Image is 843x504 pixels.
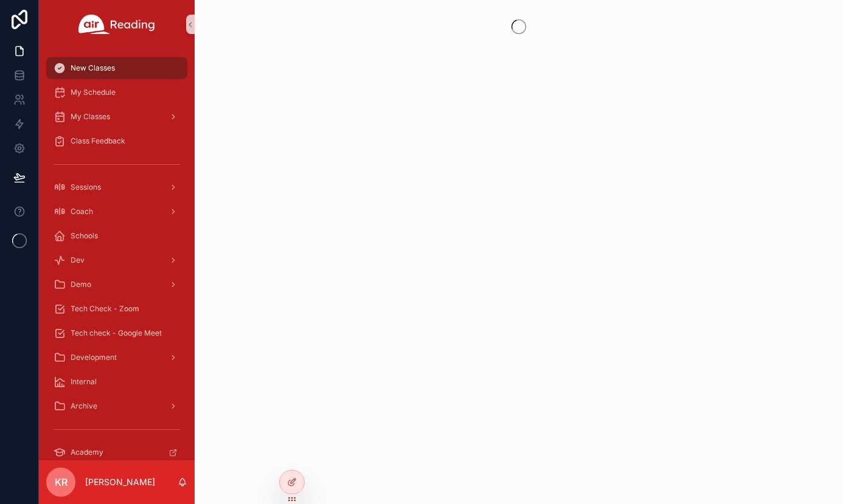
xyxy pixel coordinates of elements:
span: Tech check - Google Meet [71,328,162,338]
a: Demo [46,274,187,295]
span: Sessions [71,182,101,192]
div: scrollable content [39,49,195,460]
span: My Schedule [71,88,116,97]
a: My Classes [46,106,187,128]
span: Archive [71,401,97,411]
a: Dev [46,249,187,271]
span: Dev [71,255,85,265]
a: Archive [46,395,187,417]
a: Tech Check - Zoom [46,298,187,320]
a: Schools [46,225,187,247]
a: Class Feedback [46,130,187,152]
a: Coach [46,201,187,223]
a: Development [46,347,187,368]
span: Schools [71,231,98,241]
span: Internal [71,377,97,387]
span: Class Feedback [71,136,125,146]
span: Academy [71,447,103,457]
a: New Classes [46,57,187,79]
a: Sessions [46,176,187,198]
a: Academy [46,441,187,463]
span: New Classes [71,63,115,73]
span: Demo [71,280,91,289]
span: Development [71,353,117,362]
a: Tech check - Google Meet [46,322,187,344]
span: My Classes [71,112,110,122]
span: Tech Check - Zoom [71,304,139,314]
p: [PERSON_NAME] [85,476,155,488]
img: App logo [78,15,155,34]
span: Coach [71,207,93,216]
a: Internal [46,371,187,393]
span: KR [55,475,68,489]
a: My Schedule [46,81,187,103]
